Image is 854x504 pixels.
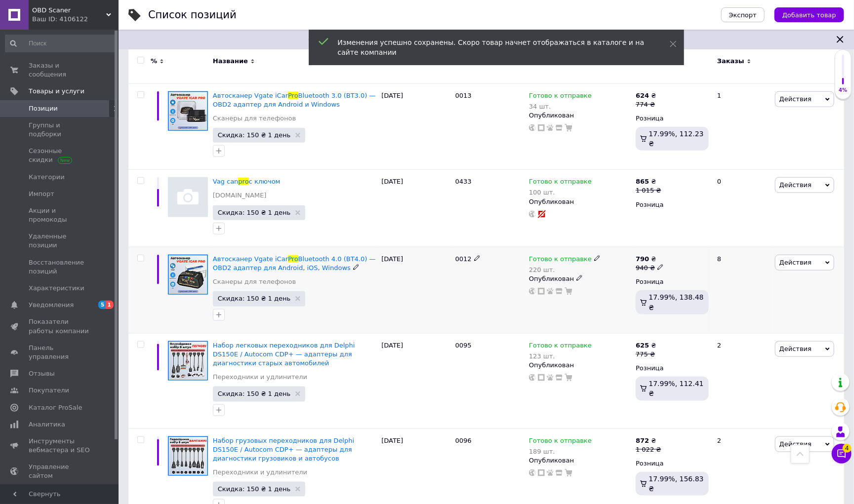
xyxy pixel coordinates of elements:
div: ₴ [636,91,656,100]
div: 100 шт. [529,189,592,196]
span: Скидка: 150 ₴ 1 день [218,132,290,138]
span: Скидка: 150 ₴ 1 день [218,295,290,302]
a: Набор легковых переходников для Delphi DS150E / Autocom CDP+ — адаптеры для диагностики старых ав... [213,342,355,367]
a: Vag canproc ключом [213,178,281,185]
span: 1 [106,301,114,309]
span: Показатели работы компании [29,317,91,335]
a: Автосканер Vgate iCarProBluetooth 4.0 (BT4.0) — OBD2 адаптер для Android, iOS, Windows [213,255,376,271]
b: 625 [636,342,649,349]
span: 17.99%, 156.83 ₴ [649,475,704,493]
b: 865 [636,178,649,185]
span: Категории [29,173,65,182]
div: Опубликован [529,456,631,465]
span: Действия [779,95,812,103]
span: 0095 [455,342,472,349]
a: Набор грузовых переходников для Delphi DS150E / Autocom CDP+ — адаптеры для диагностики грузовико... [213,437,354,462]
span: Pro [288,92,298,99]
img: Набор легковых переходников для Delphi DS150E / Autocom CDP+ — адаптеры для диагностики старых ав... [168,341,208,381]
a: Переходники и удлинители [213,468,307,477]
span: Аналитика [29,420,65,429]
span: Экспорт [729,11,757,19]
span: Покупатели [29,386,69,395]
button: Добавить товар [774,7,844,22]
span: Группы и подборки [29,121,91,139]
span: Готово к отправке [529,92,592,102]
a: Сканеры для телефонов [213,277,296,286]
div: 1 015 ₴ [636,186,661,195]
div: Розница [636,200,709,209]
div: [DATE] [379,333,452,428]
span: 17.99%, 138.48 ₴ [649,293,704,311]
span: Действия [779,181,812,189]
span: 0013 [455,92,472,99]
span: 4 [843,444,852,453]
div: 189 шт. [529,448,592,455]
div: [DATE] [379,83,452,170]
span: Автосканер Vgate iCar [213,255,288,263]
span: Отзывы [29,369,55,378]
span: Название [213,57,248,66]
div: ₴ [636,255,664,264]
img: Автосканер Vgate iCar Pro Bluetooth 4.0 (BT4.0) — OBD2 адаптер для Android, iOS, Windows [168,255,208,295]
div: Изменения успешно сохранены. Скоро товар начнет отображаться в каталоге и на сайте компании [338,38,645,57]
div: Розница [636,277,709,286]
div: 2 [711,333,773,428]
span: Акции и промокоды [29,206,91,224]
span: 17.99%, 112.23 ₴ [649,130,704,148]
div: Список позиций [148,10,237,20]
span: Действия [779,440,812,448]
span: Товары и услуги [29,87,84,96]
a: Сканеры для телефонов [213,114,296,123]
div: 123 шт. [529,352,592,360]
input: Поиск [5,35,117,52]
span: % [151,57,157,66]
span: Скидка: 150 ₴ 1 день [218,209,290,216]
span: OBD Scaner [32,6,106,15]
div: Опубликован [529,361,631,370]
span: Готово к отправке [529,342,592,352]
div: 940 ₴ [636,264,664,272]
svg: Закрыть [834,34,846,45]
span: Действия [779,259,812,266]
div: [DATE] [379,170,452,247]
span: pro [238,178,248,185]
a: Автосканер Vgate iCarProBluetooth 3.0 (BT3.0) — OBD2 адаптер для Android и Windows [213,92,376,108]
div: 4% [835,87,851,94]
div: Розница [636,459,709,468]
span: 0096 [455,437,472,444]
span: Уведомления [29,301,74,310]
span: Заказы [717,57,744,66]
div: Опубликован [529,197,631,206]
b: 624 [636,92,649,99]
span: Удаленные позиции [29,232,91,250]
div: ₴ [636,177,661,186]
img: Набор грузовых переходников для Delphi DS150E / Autocom CDP+ — адаптеры для диагностики грузовико... [168,436,208,476]
span: Заказы и сообщения [29,61,91,79]
span: Добавить товар [782,11,836,19]
div: Опубликован [529,111,631,120]
div: 8 [711,247,773,333]
span: Скидка: 150 ₴ 1 день [218,390,290,397]
span: Готово к отправке [529,255,592,266]
span: 0433 [455,178,472,185]
div: 774 ₴ [636,100,656,109]
div: 34 шт. [529,103,592,110]
b: 872 [636,437,649,444]
span: Pro [288,255,298,263]
span: Управление сайтом [29,463,91,480]
span: Позиции [29,104,58,113]
span: Готово к отправке [529,178,592,188]
div: ₴ [636,341,656,350]
a: [DOMAIN_NAME] [213,191,267,200]
span: Панель управления [29,344,91,361]
span: Автосканер Vgate iCar [213,92,288,99]
a: Переходники и удлинители [213,373,307,382]
span: Действия [779,345,812,352]
span: Скидка: 150 ₴ 1 день [218,486,290,492]
span: Каталог ProSale [29,403,82,412]
div: Опубликован [529,274,631,283]
div: Розница [636,364,709,373]
span: Сезонные скидки [29,147,91,164]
